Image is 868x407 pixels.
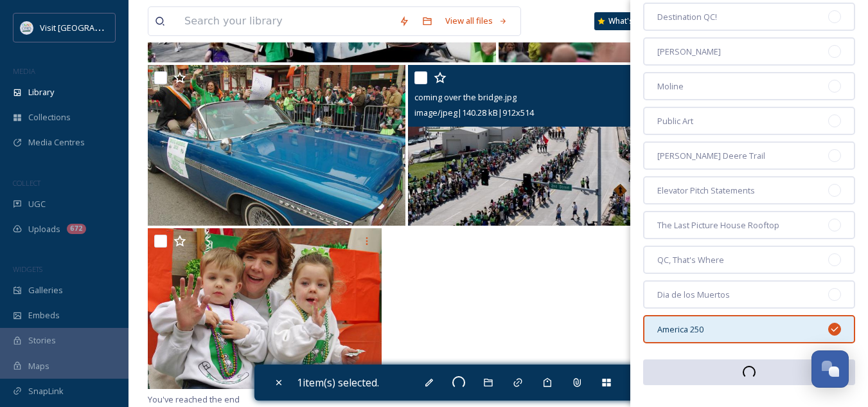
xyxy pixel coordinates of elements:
[28,309,60,321] span: Embeds
[657,254,724,266] span: QC, That's Where
[657,80,684,93] span: Moline
[21,21,33,34] img: QCCVB_VISIT_vert_logo_4c_tagline_122019.svg
[657,323,704,336] span: America 250
[67,224,86,234] div: 672
[657,115,693,127] span: Public Art
[439,8,514,33] a: View all files
[178,7,393,35] input: Search your library
[28,86,54,98] span: Library
[811,350,849,388] button: Open Chat
[28,136,85,149] span: Media Centres
[408,65,666,226] img: coming over the bridge.jpg
[13,66,35,76] span: MEDIA
[657,185,755,197] span: Elevator Pitch Statements
[28,385,64,397] span: SnapLink
[657,46,721,58] span: [PERSON_NAME]
[28,360,49,372] span: Maps
[414,91,517,103] span: coming over the bridge.jpg
[148,393,240,405] span: You've reached the end
[657,289,730,301] span: Dia de los Muertos
[414,107,534,118] span: image/jpeg | 140.28 kB | 912 x 514
[28,284,63,296] span: Galleries
[657,150,765,162] span: [PERSON_NAME] Deere Trail
[13,264,42,274] span: WIDGETS
[28,334,56,347] span: Stories
[148,65,405,226] img: GRAND MARSHAL GP XXXI Capture.JPG
[28,111,71,123] span: Collections
[28,223,60,235] span: Uploads
[594,12,659,30] a: What's New
[657,11,717,23] span: Destination QC!
[40,21,139,33] span: Visit [GEOGRAPHIC_DATA]
[28,198,46,210] span: UGC
[297,375,379,390] span: 1 item(s) selected.
[148,228,382,389] img: AHERN CLAN GP XXXI Capture.JPG
[13,178,40,188] span: COLLECT
[657,219,779,231] span: The Last Picture House Rooftop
